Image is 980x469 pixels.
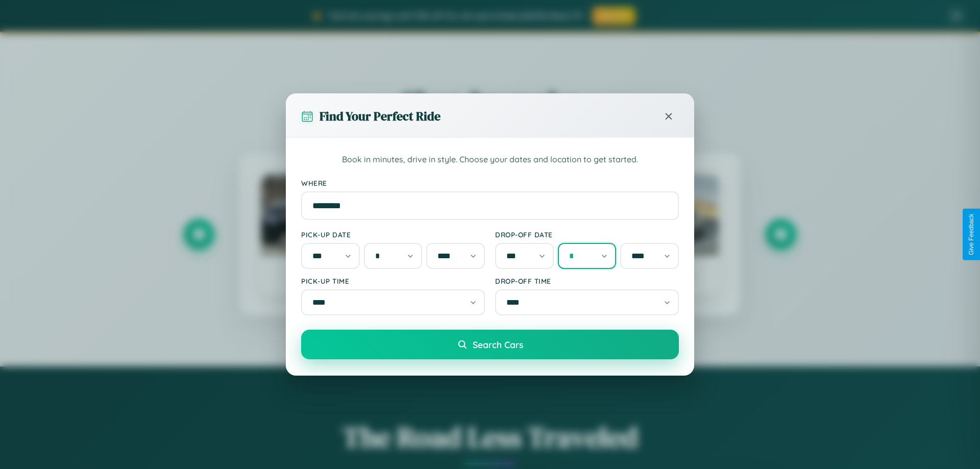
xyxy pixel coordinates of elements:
label: Pick-up Date [301,230,485,239]
p: Book in minutes, drive in style. Choose your dates and location to get started. [301,153,679,166]
label: Where [301,179,679,187]
span: Search Cars [473,339,523,350]
label: Drop-off Date [495,230,679,239]
button: Search Cars [301,330,679,359]
label: Drop-off Time [495,277,679,285]
h3: Find Your Perfect Ride [320,108,440,125]
label: Pick-up Time [301,277,485,285]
